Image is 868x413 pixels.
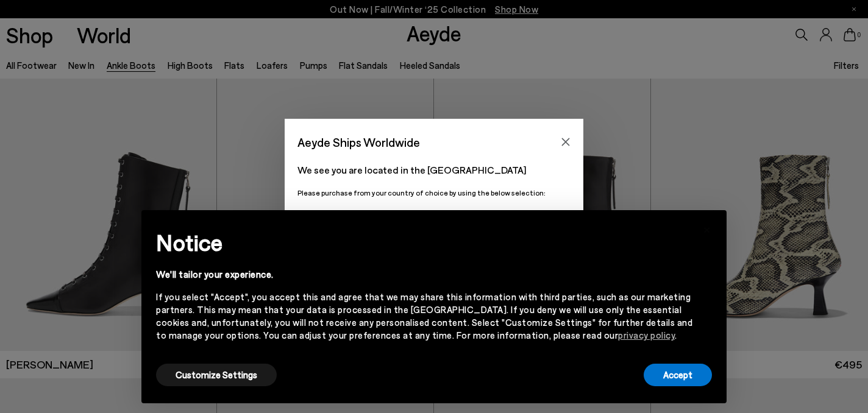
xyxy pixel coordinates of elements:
[644,364,712,386] button: Accept
[557,133,575,151] button: Close
[156,291,692,342] div: If you select "Accept", you accept this and agree that we may share this information with third p...
[703,219,711,237] span: ×
[156,364,277,386] button: Customize Settings
[297,163,571,177] p: We see you are located in the [GEOGRAPHIC_DATA]
[156,227,692,258] h2: Notice
[618,330,675,341] a: privacy policy
[297,132,420,153] span: Aeyde Ships Worldwide
[156,268,692,281] div: We'll tailor your experience.
[297,187,571,199] p: Please purchase from your country of choice by using the below selection:
[692,214,722,243] button: Close this notice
